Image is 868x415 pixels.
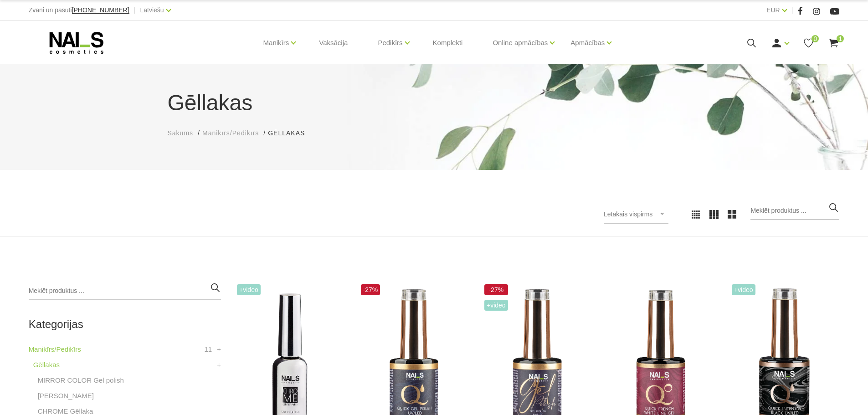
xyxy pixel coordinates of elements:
span: | [134,5,136,16]
span: 1 [837,35,844,42]
span: | [791,5,793,16]
a: Apmācības [570,25,605,61]
span: Manikīrs/Pedikīrs [202,129,259,137]
a: MIRROR COLOR Gel polish [38,375,124,386]
span: 11 [204,344,212,355]
input: Meklēt produktus ... [750,202,839,220]
span: +Video [237,284,261,295]
a: Manikīrs [263,25,289,61]
span: Sākums [168,129,194,137]
li: Gēllakas [268,128,314,138]
a: [PHONE_NUMBER] [72,7,129,14]
a: Latviešu [140,5,164,15]
span: -27% [361,284,380,295]
span: +Video [732,284,755,295]
a: Komplekti [426,21,470,65]
span: -27% [484,284,508,295]
a: Vaksācija [312,21,355,65]
h2: Kategorijas [29,318,221,330]
a: 0 [803,37,814,49]
span: +Video [484,300,508,311]
a: Online apmācības [493,25,548,61]
input: Meklēt produktus ... [29,282,221,300]
span: [PHONE_NUMBER] [72,6,129,14]
a: Manikīrs/Pedikīrs [202,128,259,138]
span: 0 [812,35,819,42]
a: [PERSON_NAME] [38,390,94,401]
a: Manikīrs/Pedikīrs [29,344,81,355]
a: Pedikīrs [378,25,402,61]
a: + [217,344,221,355]
div: Zvani un pasūti [29,5,129,16]
h1: Gēllakas [168,87,701,119]
span: Lētākais vispirms [604,210,652,218]
a: Sākums [168,128,194,138]
a: 1 [828,37,839,49]
a: + [217,359,221,370]
a: EUR [766,5,780,15]
a: Gēllakas [33,359,60,370]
